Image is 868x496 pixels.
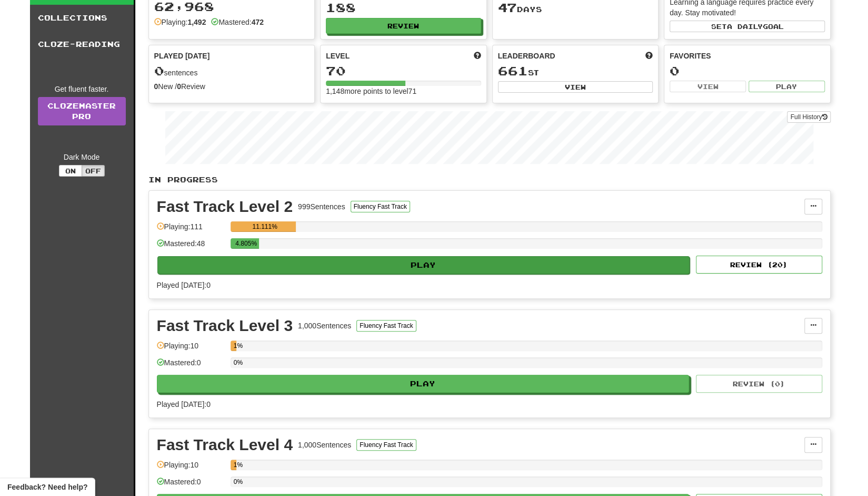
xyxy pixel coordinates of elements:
div: 70 [326,64,481,77]
div: Dark Mode [38,152,126,162]
span: Open feedback widget [7,482,87,492]
button: View [498,81,653,93]
div: Mastered: 0 [157,476,225,494]
button: Full History [787,111,830,123]
div: 1% [234,341,236,351]
div: Favorites [670,51,825,61]
div: Fast Track Level 3 [157,318,293,334]
div: 1,148 more points to level 71 [326,86,481,96]
div: Mastered: 0 [157,357,225,375]
button: On [59,165,82,177]
button: Review (0) [696,375,822,393]
button: Play [749,81,825,92]
div: New / Review [154,81,310,92]
div: Playing: [154,17,206,27]
button: Play [157,256,690,274]
button: Off [82,165,105,177]
span: 661 [498,63,528,78]
strong: 0 [177,82,181,91]
span: Played [DATE]: 0 [157,281,211,289]
div: Playing: 10 [157,460,225,477]
div: Playing: 10 [157,341,225,358]
strong: 472 [252,18,264,26]
strong: 0 [154,82,158,91]
button: Fluency Fast Track [356,439,416,451]
div: Day s [498,1,653,15]
div: sentences [154,64,310,78]
button: Review (20) [696,256,822,274]
span: a daily [726,23,762,30]
div: 4.805% [234,238,259,249]
button: Play [157,375,690,393]
button: Fluency Fast Track [356,320,416,332]
div: 1,000 Sentences [298,440,351,450]
div: Fast Track Level 4 [157,437,293,453]
div: 999 Sentences [298,201,345,212]
span: Played [DATE] [154,51,210,61]
button: Fluency Fast Track [351,201,410,212]
div: Playing: 111 [157,221,225,239]
div: Get fluent faster. [38,84,126,94]
div: 188 [326,1,481,14]
div: Mastered: 48 [157,238,225,256]
a: ClozemasterPro [38,97,126,125]
span: Score more points to level up [474,51,481,61]
div: Mastered: [211,17,264,27]
p: In Progress [148,174,831,185]
div: 1,000 Sentences [298,320,351,331]
span: Leaderboard [498,51,555,61]
strong: 1,492 [187,18,206,26]
a: Collections [30,5,134,31]
span: Played [DATE]: 0 [157,400,211,409]
button: Review [326,18,481,34]
button: Seta dailygoal [670,21,825,32]
a: Cloze-Reading [30,31,134,57]
div: st [498,64,653,78]
span: Level [326,51,350,61]
span: 0 [154,63,164,78]
div: 0 [670,64,825,77]
button: View [670,81,746,92]
span: This week in points, UTC [645,51,653,61]
div: 1% [234,460,236,470]
div: Fast Track Level 2 [157,199,293,215]
div: 11.111% [234,221,296,232]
